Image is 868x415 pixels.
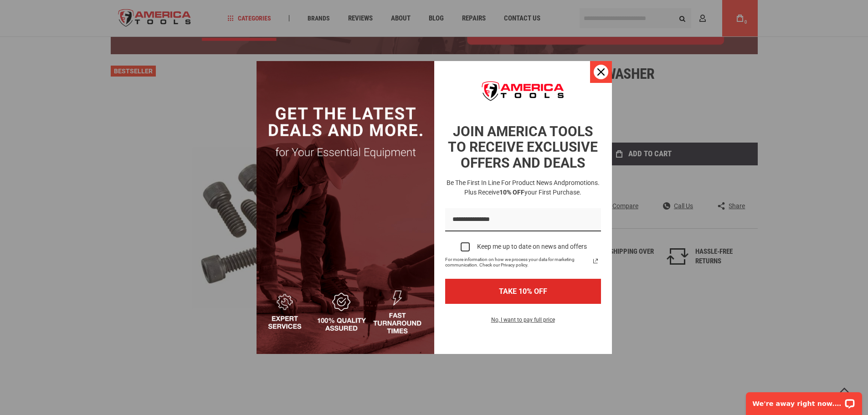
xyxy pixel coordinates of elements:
[445,257,590,268] span: For more information on how we process your data for marketing communication. Check our Privacy p...
[590,61,612,83] button: Close
[499,189,524,196] strong: 10% OFF
[590,256,601,266] a: Read our Privacy Policy
[443,178,603,197] h3: Be the first in line for product news and
[484,315,562,330] button: No, I want to pay full price
[740,386,868,415] iframe: LiveChat chat widget
[590,256,601,266] svg: link icon
[445,208,601,231] input: Email field
[445,279,601,304] button: TAKE 10% OFF
[597,68,605,76] svg: close icon
[477,243,587,251] div: Keep me up to date on news and offers
[448,123,598,171] strong: JOIN AMERICA TOOLS TO RECEIVE EXCLUSIVE OFFERS AND DEALS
